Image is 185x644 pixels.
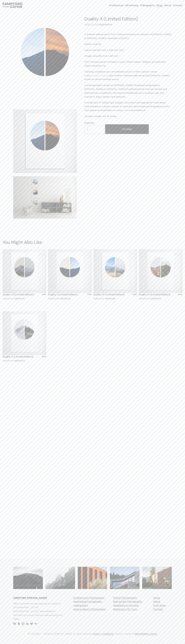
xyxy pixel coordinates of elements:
a: Contact [173,3,182,7]
span: NZ$250.00 [14,359,25,362]
button: Purchase [105,124,149,134]
p: : Available as a standalone print or with a black frame from with Italian finished solid wood and... [84,70,172,81]
img: Say what you will about the inversion, but it does make for some cool landscape shots 📷 [13,563,43,593]
strong: SAMPFORD [PERSON_NAME] [13,596,47,599]
p: 297 mm x 420 mm (A3) [84,48,172,52]
span: NZ$250.00 [105,297,116,300]
span: NZ$200.00 [3,359,13,362]
a: Artefact Frames [90,74,109,77]
img: Sampford Cathie Photo + Video [3,3,22,8]
span: [GEOGRAPHIC_DATA] [135,632,157,635]
a: Real Estate Photography [113,600,142,604]
a: Duality IV (Limited Edition) [139,249,182,300]
a: Architectural Photography [73,596,105,600]
a: Terms + Conditions [93,632,114,636]
span: Sale [87,293,92,296]
span: Sale [42,293,46,296]
input: Quantity [84,126,104,134]
a: Duality I (Limited Edition) [48,249,92,300]
p: Epson Premium Luster Photo Paper, 260gsm printed with Epson Genuine Ink [84,60,172,68]
div: Duality I (Limited Edition) [48,293,77,296]
a: About [153,600,160,604]
a: Matterport 3D Tours [113,607,137,611]
p: A photographic series by [PERSON_NAME]-based photographers [PERSON_NAME] & [PERSON_NAME], explore... [84,83,172,99]
a: Duality V (Limited Edition) [3,311,46,362]
span: Sale [42,355,46,358]
a: Advertising Photography [73,600,102,604]
a: Videography [140,3,155,7]
a: Sampford Cathie [26,622,29,625]
div: Duality IV (Limited Edition) [139,293,170,296]
p: 225 mm x 225 mm [84,54,172,58]
span: NZ$200.00 [48,297,59,300]
a: folder dropdown [125,3,138,7]
em: Image Size: [84,54,98,58]
span: NZ$200.00 [93,297,104,300]
p: AIPA Commercial photographer based in [GEOGRAPHIC_DATA], [GEOGRAPHIC_DATA]. Specialised in archit... [13,602,65,621]
div: Duality V (Limited Edition) [3,355,33,358]
em: Edition Size: [84,43,98,46]
a: Print Store [153,604,166,607]
span: Sale [133,293,137,296]
img: Some moody shots from a recent trip up to the Clay Cliffs with the gang 📸 @lisaslensnz @nathanhil... [45,563,75,593]
img: Have I finally got around to scheduling some new instagram posts? Only time will tell. Anyway, he... [142,563,172,593]
em: Paper Size: [84,49,97,52]
a: Headshots & Portraits [113,604,139,607]
img: Throwback to this awesome shoot with @livingthedreamtoursnz at the incredible Te Kano Estate Cell... [78,563,107,593]
span: Architecture [109,4,124,7]
em: Duality [121,33,129,36]
div: Gallery [13,16,77,219]
span: NZ$250.00 [59,297,70,300]
iframe: Payment method messaging [84,27,172,31]
a: [GEOGRAPHIC_DATA] [135,632,157,636]
span: NZ$200.00 [84,23,98,26]
p: © Copyright - Sampford [PERSON_NAME]. All rights reserved. . Website design by [13,632,172,636]
a: SAMPFORD [PERSON_NAME] [13,596,47,600]
a: Duality VI (Limited Edition) [3,249,46,300]
a: Hotel & Resort Photography [73,607,106,611]
a: URL [34,622,37,625]
span: NZ$250.00 [14,297,25,300]
h2: You Might Also Like [3,240,182,245]
a: Airbnb Photography [113,596,137,600]
span: Advertising [125,4,138,7]
em: Duality [126,88,135,91]
em: Print Process: [84,60,100,63]
span: Purchase [122,127,132,131]
span: NZ$250.00 [150,297,161,300]
div: Duality IX (Limited Edition) [93,293,124,296]
span: NZ$200.00 [139,297,150,300]
span: NZ$250.00 [99,23,112,26]
a: Sampford Cathie [22,622,24,625]
a: Contact [153,607,163,611]
a: folder dropdown [109,3,124,7]
a: Shop [156,3,163,7]
a: Home [153,596,160,600]
img: Had an epic time shooting this place, definite James Bond vibes! 🍸 [110,563,140,593]
a: About [164,3,171,7]
p: 50 [84,42,172,46]
a: Sampford Cathie [30,622,33,625]
a: Duality IX (Limited Edition) [93,249,137,300]
p: A limited-edition print from the series by Sampford [PERSON_NAME] & [PERSON_NAME], released in [D... [84,33,172,40]
a: sam@sampfordcathie.com [13,622,16,625]
p: A collection of landscape images from each photographer have been intertwined to create a series ... [84,101,172,112]
div: Duality VI (Limited Edition) [3,293,34,296]
em: Framing [84,70,94,73]
h1: Duality X (Limited Edition) [84,16,172,22]
span: Sale [178,293,182,296]
a: Houzz [17,622,20,625]
span: NZ$200.00 [3,297,13,300]
label: Quantity: [84,121,104,125]
a: Videography [73,604,88,607]
em: Sample image not to scale. [84,115,117,118]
